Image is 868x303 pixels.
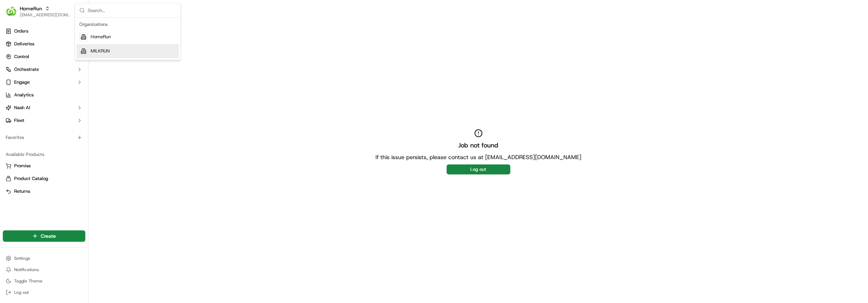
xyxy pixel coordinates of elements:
a: 💻API Documentation [57,156,116,168]
span: Deliveries [14,41,34,47]
a: Analytics [3,89,85,101]
span: [PERSON_NAME] [22,129,57,135]
span: Pylon [70,176,86,181]
span: API Documentation [67,158,114,165]
span: Log out [14,290,29,295]
span: • [59,129,61,135]
button: Log out [3,287,85,297]
span: [DATE] [63,129,77,135]
span: Notifications [14,267,39,273]
a: Returns [6,188,82,195]
h2: Job not found [458,140,498,150]
a: Deliveries [3,38,85,50]
button: Start new chat [120,70,129,78]
div: Past conversations [7,92,47,98]
span: Promise [14,163,31,169]
span: Toggle Theme [14,278,42,284]
img: Ben Goodger [7,122,18,134]
button: Fleet [3,115,85,126]
span: Fleet [14,117,24,124]
a: Orders [3,26,85,37]
button: Returns [3,186,85,197]
img: Hannah Dayet [7,103,18,114]
button: Engage [3,77,85,88]
span: Settings [14,256,30,261]
span: Knowledge Base [14,158,54,165]
button: Create [3,230,85,242]
span: Orders [14,28,28,34]
div: 📗 [7,159,13,165]
div: Start new chat [32,68,116,75]
button: Notifications [3,265,85,275]
span: • [59,110,61,116]
span: Analytics [14,92,34,98]
button: Control [3,51,85,62]
span: Orchestrate [14,66,39,73]
div: 💻 [60,159,65,165]
button: [EMAIL_ADDRESS][DOMAIN_NAME] [20,12,70,18]
a: 📗Knowledge Base [4,156,57,168]
button: Nash AI [3,102,85,113]
span: HomeRun [91,34,111,40]
a: Powered byPylon [50,175,86,181]
img: Nash [7,7,21,21]
input: Search... [88,3,176,17]
span: [PERSON_NAME] [22,110,57,116]
span: Product Catalog [14,175,48,182]
span: [DATE] [63,110,77,116]
img: HomeRun [6,6,17,17]
button: Toggle Theme [3,276,85,286]
div: We're available if you need us! [32,75,97,80]
img: 1736555255976-a54dd68f-1ca7-489b-9aae-adbdc363a1c4 [14,129,20,135]
button: Settings [3,253,85,263]
div: Suggestions [75,18,180,60]
p: Welcome 👋 [7,28,129,40]
button: HomeRunHomeRun[EMAIL_ADDRESS][DOMAIN_NAME] [3,3,73,20]
img: 1736555255976-a54dd68f-1ca7-489b-9aae-adbdc363a1c4 [7,68,20,80]
button: Product Catalog [3,173,85,184]
input: Got a question? Start typing here... [18,46,127,53]
span: Create [41,232,56,240]
div: Organizations [76,19,179,30]
a: Product Catalog [6,175,82,182]
span: Control [14,54,29,60]
button: Promise [3,160,85,172]
img: 8016278978528_b943e370aa5ada12b00a_72.png [15,68,28,80]
span: Engage [14,79,30,85]
button: HomeRun [20,5,42,12]
div: Favorites [3,132,85,143]
span: Returns [14,188,30,195]
span: Nash AI [14,105,30,111]
div: Available Products [3,149,85,160]
button: See all [110,91,129,99]
p: If this issue persists, please contact us at [EMAIL_ADDRESS][DOMAIN_NAME] [375,153,581,162]
button: Log out [447,164,510,174]
button: Orchestrate [3,64,85,75]
span: MILKRUN [91,48,110,54]
a: Promise [6,163,82,169]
